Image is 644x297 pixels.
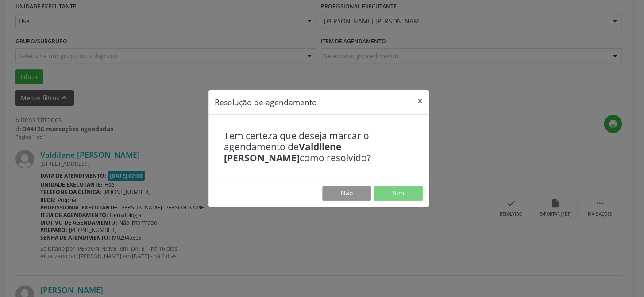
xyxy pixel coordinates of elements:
h4: Tem certeza que deseja marcar o agendamento de como resolvido? [224,130,413,164]
button: Close [411,90,429,112]
h5: Resolução de agendamento [215,96,317,108]
b: Valdilene [PERSON_NAME] [224,141,341,164]
button: Não [322,186,371,201]
button: Sim [374,186,423,201]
